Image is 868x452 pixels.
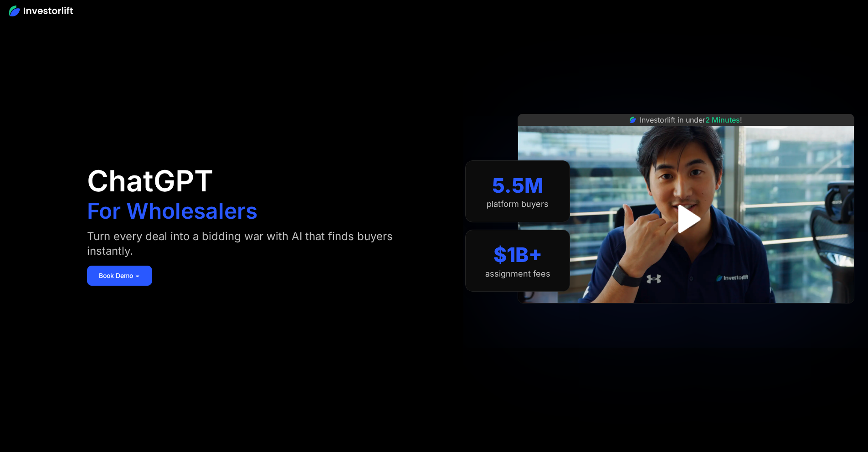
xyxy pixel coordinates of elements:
[705,115,740,124] span: 2 Minutes
[487,199,549,209] div: platform buyers
[640,114,742,125] div: Investorlift in under !
[87,200,257,222] h1: For Wholesalers
[485,269,550,279] div: assignment fees
[666,199,706,239] a: open lightbox
[87,166,213,195] h1: ChatGPT
[87,229,416,258] div: Turn every deal into a bidding war with AI that finds buyers instantly.
[618,308,755,319] iframe: Customer reviews powered by Trustpilot
[492,174,544,198] div: 5.5M
[87,266,152,286] a: Book Demo ➢
[493,243,542,267] div: $1B+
